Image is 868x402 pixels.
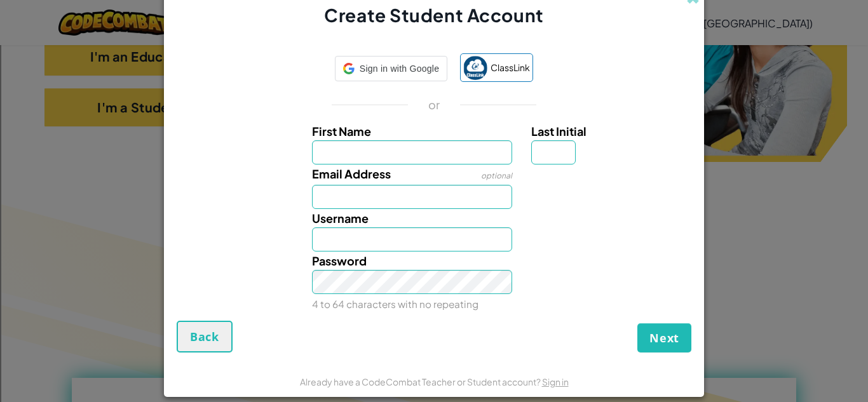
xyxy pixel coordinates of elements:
div: Delete [5,39,863,51]
span: Last Initial [531,124,587,138]
div: Options [5,51,863,62]
div: Rename [5,74,863,85]
button: Next [637,323,691,352]
button: Back [177,321,233,352]
div: Move To ... [5,85,863,97]
div: Move To ... [5,28,863,39]
span: Email Address [312,166,391,181]
div: Sign in with Google [335,56,447,81]
span: Back [190,329,219,344]
span: ClassLink [491,58,530,77]
span: Next [649,330,679,345]
a: Sign in [542,376,569,387]
span: Sign in with Google [360,60,439,78]
span: Password [312,253,367,268]
div: Sort New > Old [5,17,863,28]
small: 4 to 64 characters with no repeating [312,298,478,310]
span: First Name [312,124,371,138]
span: optional [481,171,512,180]
img: classlink-logo-small.png [463,56,487,80]
span: Already have a CodeCombat Teacher or Student account? [300,376,542,387]
span: Username [312,211,369,225]
span: Create Student Account [324,4,543,26]
div: Sign out [5,62,863,74]
p: or [428,97,440,112]
div: Sort A > Z [5,5,863,17]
